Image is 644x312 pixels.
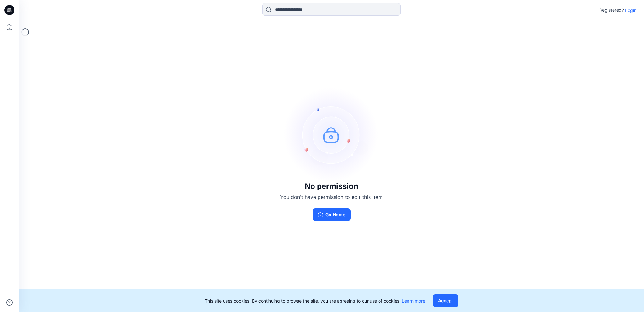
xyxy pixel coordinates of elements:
h3: No permission [280,182,383,191]
p: This site uses cookies. By continuing to browse the site, you are agreeing to our use of cookies. [205,298,425,304]
button: Go Home [313,208,351,221]
p: You don't have permission to edit this item [280,193,383,201]
p: Login [625,7,636,14]
a: Learn more [402,298,425,303]
p: Registered? [599,6,624,14]
button: Accept [433,294,458,307]
img: no-perm.svg [284,88,379,182]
